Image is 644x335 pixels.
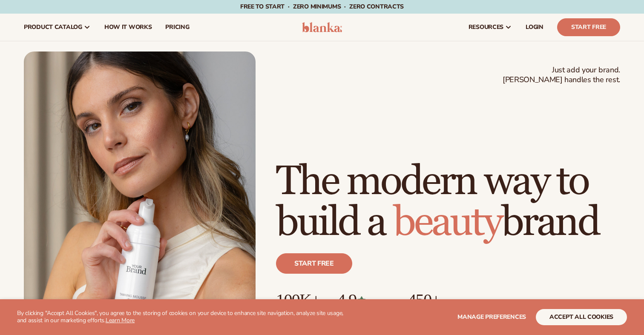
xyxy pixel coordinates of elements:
[337,291,391,309] p: 4.9
[17,14,98,41] a: product catalog
[408,291,472,309] p: 450+
[503,65,620,85] span: Just add your brand. [PERSON_NAME] handles the rest.
[457,309,526,325] button: Manage preferences
[98,14,159,41] a: How It Works
[393,198,501,247] span: beauty
[276,253,352,274] a: Start free
[158,14,196,41] a: pricing
[240,3,404,11] span: Free to start · ZERO minimums · ZERO contracts
[469,24,503,31] span: resources
[104,24,152,31] span: How It Works
[276,161,620,243] h1: The modern way to build a brand
[24,24,82,31] span: product catalog
[276,291,320,309] p: 100K+
[519,14,550,41] a: LOGIN
[106,316,135,324] a: Learn More
[165,24,189,31] span: pricing
[536,309,627,325] button: accept all cookies
[557,18,620,36] a: Start Free
[526,24,543,31] span: LOGIN
[457,313,526,321] span: Manage preferences
[462,14,519,41] a: resources
[302,22,342,32] img: logo
[17,310,349,324] p: By clicking "Accept All Cookies", you agree to the storing of cookies on your device to enhance s...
